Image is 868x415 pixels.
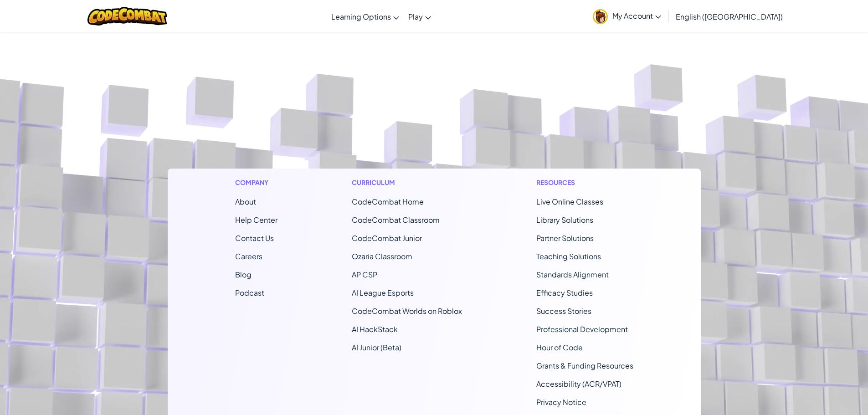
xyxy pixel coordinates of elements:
span: Contact Us [235,233,274,243]
a: Privacy Notice [536,397,586,407]
span: Learning Options [331,12,391,21]
a: About [235,197,256,206]
a: Ozaria Classroom [352,251,412,261]
a: Teaching Solutions [536,251,601,261]
a: AI League Esports [352,288,414,297]
img: CodeCombat logo [87,7,167,26]
span: English ([GEOGRAPHIC_DATA]) [676,12,783,21]
a: Help Center [235,215,277,225]
h1: Resources [536,178,633,187]
span: CodeCombat Home [352,197,424,206]
span: My Account [612,11,661,20]
a: Podcast [235,288,264,297]
a: English ([GEOGRAPHIC_DATA]) [671,4,787,29]
span: Play [408,12,423,21]
a: Blog [235,270,252,279]
a: Efficacy Studies [536,288,593,297]
a: AI Junior (Beta) [352,343,401,352]
a: CodeCombat Classroom [352,215,440,225]
h1: Curriculum [352,178,462,187]
a: AP CSP [352,270,377,279]
a: AI HackStack [352,324,398,334]
a: CodeCombat Junior [352,233,422,243]
a: Grants & Funding Resources [536,361,633,370]
a: Standards Alignment [536,270,609,279]
h1: Company [235,178,277,187]
a: My Account [588,2,666,31]
a: Partner Solutions [536,233,594,243]
a: Professional Development [536,324,628,334]
a: CodeCombat Worlds on Roblox [352,306,462,316]
a: Live Online Classes [536,197,603,206]
a: Hour of Code [536,343,583,352]
a: Careers [235,251,262,261]
a: Play [404,4,436,29]
a: Success Stories [536,306,591,316]
a: Library Solutions [536,215,593,225]
a: Learning Options [327,4,404,29]
img: avatar [593,9,608,24]
a: Accessibility (ACR/VPAT) [536,379,621,389]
